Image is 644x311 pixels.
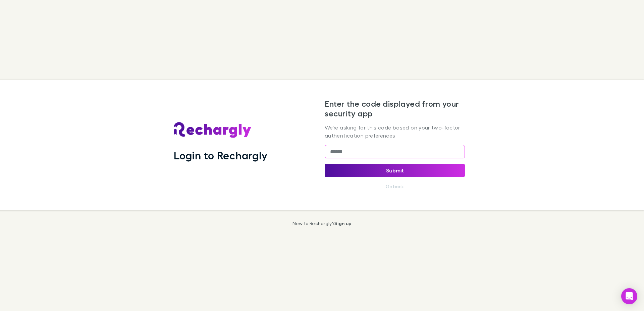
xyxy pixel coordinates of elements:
button: Go back [382,183,408,191]
h1: Login to Rechargly [174,149,267,162]
a: Sign up [334,220,352,226]
button: Submit [325,164,465,177]
p: New to Rechargly? [292,221,352,226]
p: We're asking for this code based on your two-factor authentication preferences [325,123,465,140]
div: Open Intercom Messenger [621,288,637,304]
h2: Enter the code displayed from your security app [325,99,465,118]
img: Rechargly's Logo [174,122,252,138]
